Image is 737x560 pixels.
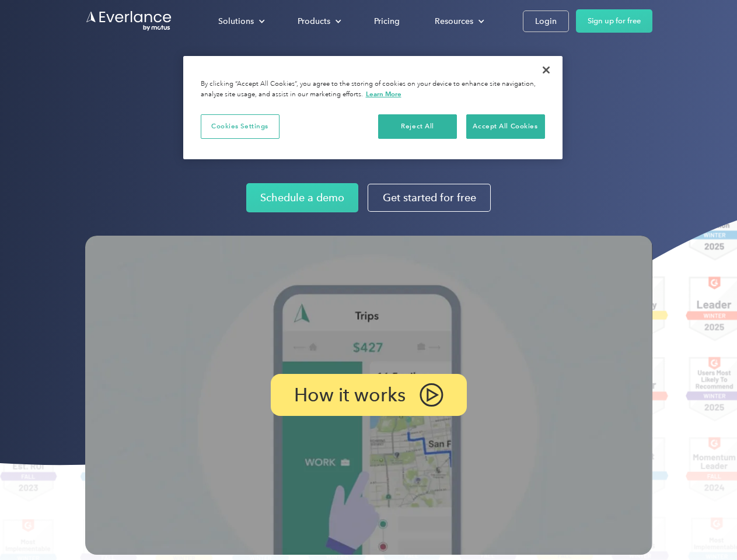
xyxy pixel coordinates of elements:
button: Accept All Cookies [466,114,545,139]
a: Login [523,10,569,32]
div: Products [286,11,351,32]
div: Privacy [183,56,563,159]
input: Submit [86,69,145,94]
a: Pricing [362,11,411,32]
button: Close [533,57,559,83]
div: Products [298,14,330,29]
a: Sign up for free [576,9,652,33]
button: Cookies Settings [201,114,280,139]
a: More information about your privacy, opens in a new tab [366,90,401,98]
button: Reject All [378,114,457,139]
div: Pricing [374,14,400,29]
div: Cookie banner [183,56,563,159]
a: Get started for free [368,184,491,212]
div: By clicking “Accept All Cookies”, you agree to the storing of cookies on your device to enhance s... [201,79,545,100]
a: Schedule a demo [246,183,358,212]
a: Go to homepage [85,10,173,32]
div: Resources [423,11,494,32]
div: Resources [435,14,473,29]
div: Login [535,14,557,29]
div: Solutions [218,14,254,29]
p: How it works [294,388,406,402]
div: Solutions [207,11,274,32]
